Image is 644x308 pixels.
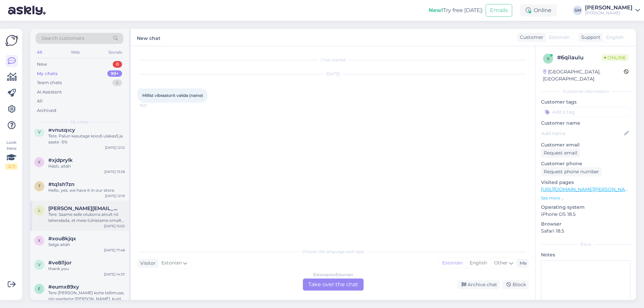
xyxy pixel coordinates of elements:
[606,34,624,41] span: English
[5,164,17,170] div: 2 / 3
[303,279,364,291] div: Take over the chat
[48,163,125,169] div: Hästi, aitäh
[549,34,570,41] span: Estonian
[38,184,41,189] span: t
[541,228,631,235] p: Safari 18.5
[38,286,41,291] span: e
[142,93,203,98] span: Millist vibraatorit valida (naine)
[105,193,125,198] div: [DATE] 12:19
[48,133,125,145] div: Tere. Palun kasutage koodi ulakas5 ja saate -5%
[48,211,125,224] div: Tere. Saame selle olukorra ainult nii lahendada, et meie tühistame omalt poolt tellimuse [PERSON_...
[69,48,81,57] div: Web
[70,119,89,125] span: My chats
[104,272,125,277] div: [DATE] 14:33
[137,33,160,42] label: New chat
[547,56,549,61] span: 6
[541,141,631,148] p: Customer email
[48,284,79,290] span: #eumx89xy
[541,241,631,247] div: Extra
[517,260,527,267] div: Me
[494,260,508,266] span: Other
[161,259,182,267] span: Estonian
[37,70,58,77] div: My chats
[36,48,43,57] div: All
[543,68,624,82] div: [GEOGRAPHIC_DATA], [GEOGRAPHIC_DATA]
[38,208,41,213] span: l
[104,224,125,229] div: [DATE] 15:05
[541,195,631,201] p: See more ...
[104,248,125,253] div: [DATE] 17:48
[429,6,483,14] div: Try free [DATE]:
[48,181,74,187] span: #tq1sh7zn
[541,204,631,211] p: Operating system
[37,61,47,68] div: New
[38,160,41,165] span: x
[541,167,602,176] div: Request phone number
[107,48,123,57] div: Socials
[48,157,73,163] span: #xjdprylk
[138,71,529,77] div: [DATE]
[48,187,125,193] div: Hello, yes, we have it in our store.
[458,280,500,289] div: Archive chat
[313,272,353,278] div: Estonian to Estonian
[48,242,125,248] div: Selge aitäh
[5,34,18,47] img: Askly Logo
[138,260,156,267] div: Visitor
[541,221,631,228] p: Browser
[541,88,631,95] div: Customer information
[38,238,41,243] span: x
[48,205,118,211] span: lilian.hutti@gmail.com
[541,160,631,167] p: Customer phone
[48,260,71,266] span: #ve8l1jor
[541,179,631,186] p: Visited pages
[541,99,631,106] p: Customer tags
[112,79,122,86] div: 4
[48,127,75,133] span: #vnutq1cy
[486,4,512,17] button: Emails
[113,61,122,68] div: 8
[541,130,623,137] input: Add name
[541,120,631,127] p: Customer name
[541,211,631,218] p: iPhone OS 18.5
[585,10,633,16] div: [PERSON_NAME]
[107,70,122,77] div: 99+
[48,266,125,272] div: thank you
[557,54,601,62] div: # 6qilaulu
[104,169,125,174] div: [DATE] 13:38
[502,280,529,289] div: Block
[37,89,62,96] div: AI Assistant
[579,34,600,41] div: Support
[37,107,56,114] div: Archived
[541,148,580,158] div: Request email
[42,35,84,42] span: Search customers
[37,79,62,86] div: Team chats
[573,6,582,15] div: SM
[105,145,125,150] div: [DATE] 12:12
[38,129,41,134] span: v
[520,4,557,16] div: Online
[5,139,17,170] div: Look Here
[541,251,631,258] p: Notes
[439,258,466,268] div: Estonian
[466,258,490,268] div: English
[429,7,443,13] b: New!
[541,107,631,117] input: Add a tag
[601,54,629,61] span: Online
[48,236,76,242] span: #xou8kjqx
[140,103,165,108] span: 16:21
[541,186,634,192] a: [URL][DOMAIN_NAME][PERSON_NAME]
[585,5,633,10] div: [PERSON_NAME]
[585,5,640,16] a: [PERSON_NAME][PERSON_NAME]
[138,249,529,255] div: Choose the language and reply
[517,34,543,41] div: Customer
[138,57,529,63] div: Chat started
[38,262,41,267] span: v
[48,290,125,302] div: Tere [PERSON_NAME] kohe tellimuse, siis saadame [PERSON_NAME], kuid ei tea kui kiiresti kullerfir...
[37,98,43,105] div: All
